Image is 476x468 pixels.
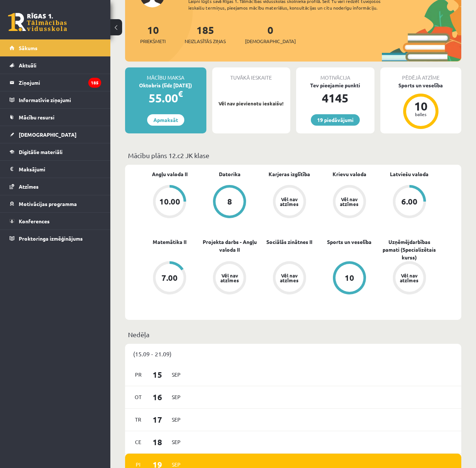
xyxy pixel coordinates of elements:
[178,88,183,99] span: €
[8,13,67,31] a: Rīgas 1. Tālmācības vidusskola
[140,38,166,45] span: Priekšmeti
[19,218,50,224] span: Konferences
[200,238,260,254] a: Projekta darbs - Angļu valoda II
[185,38,226,45] span: Neizlasītās ziņas
[10,195,101,212] a: Motivācijas programma
[19,161,101,178] legend: Maksājumi
[279,273,300,283] div: Vēl nav atzīmes
[219,170,241,178] a: Datorika
[200,185,260,220] a: 8
[10,143,101,160] a: Digitālie materiāli
[88,78,101,88] i: 185
[410,112,432,116] div: balles
[269,170,310,178] a: Karjeras izglītība
[327,238,372,246] a: Sports un veselība
[131,414,146,425] span: Tr
[410,100,432,112] div: 10
[399,273,420,283] div: Vēl nav atzīmes
[227,198,232,206] div: 8
[19,235,83,242] span: Proktoringa izmēģinājums
[146,369,169,381] span: 15
[10,91,101,108] a: Informatīvie ziņojumi
[10,213,101,230] a: Konferences
[19,149,63,155] span: Digitālie materiāli
[146,436,169,448] span: 18
[147,114,184,126] a: Apmaksāt
[266,238,312,246] a: Sociālās zinātnes II
[131,369,146,380] span: Pr
[10,161,101,178] a: Maksājumi
[296,67,374,81] div: Motivācija
[260,261,320,296] a: Vēl nav atzīmes
[185,23,226,45] a: 185Neizlasītās ziņas
[339,197,360,206] div: Vēl nav atzīmes
[379,261,439,296] a: Vēl nav atzīmes
[146,413,169,426] span: 17
[128,329,458,339] p: Nedēļa
[19,131,77,138] span: [DEMOGRAPHIC_DATA]
[19,114,54,121] span: Mācību resursi
[333,170,366,178] a: Krievu valoda
[216,100,287,107] p: Vēl nav pievienotu ieskaišu!
[19,74,101,91] legend: Ziņojumi
[379,238,439,261] a: Uzņēmējdarbības pamati (Specializētais kurss)
[200,261,260,296] a: Vēl nav atzīmes
[219,273,240,283] div: Vēl nav atzīmes
[10,39,101,56] a: Sākums
[19,62,36,69] span: Aktuāli
[19,91,101,108] legend: Informatīvie ziņojumi
[140,261,200,296] a: 7.00
[140,185,200,220] a: 10.00
[168,414,184,425] span: Sep
[131,436,146,448] span: Ce
[380,81,462,130] a: Sports un veselība 10 balles
[131,391,146,403] span: Ot
[401,198,418,206] div: 6.00
[19,200,77,207] span: Motivācijas programma
[125,81,206,89] div: Oktobris (līdz [DATE])
[10,57,101,74] a: Aktuāli
[10,74,101,91] a: Ziņojumi185
[10,109,101,126] a: Mācību resursi
[168,391,184,403] span: Sep
[345,274,354,282] div: 10
[296,89,374,107] div: 4145
[279,197,300,206] div: Vēl nav atzīmes
[161,274,178,282] div: 7.00
[296,81,374,89] div: Tev pieejamie punkti
[125,344,461,364] div: (15.09 - 21.09)
[319,261,379,296] a: 10
[140,23,166,45] a: 10Priekšmeti
[125,67,206,81] div: Mācību maksa
[128,150,458,160] p: Mācību plāns 12.c2 JK klase
[159,198,180,206] div: 10.00
[168,369,184,380] span: Sep
[260,185,320,220] a: Vēl nav atzīmes
[10,230,101,247] a: Proktoringa izmēģinājums
[10,126,101,143] a: [DEMOGRAPHIC_DATA]
[311,114,360,126] a: 19 piedāvājumi
[19,45,38,51] span: Sākums
[168,436,184,448] span: Sep
[245,38,296,45] span: [DEMOGRAPHIC_DATA]
[390,170,429,178] a: Latviešu valoda
[380,81,462,89] div: Sports un veselība
[380,67,462,81] div: Pēdējā atzīme
[319,185,379,220] a: Vēl nav atzīmes
[153,238,187,246] a: Matemātika II
[379,185,439,220] a: 6.00
[152,170,188,178] a: Angļu valoda II
[245,23,296,45] a: 0[DEMOGRAPHIC_DATA]
[19,183,39,190] span: Atzīmes
[146,391,169,403] span: 16
[125,89,206,107] div: 55.00
[212,67,291,81] div: Tuvākā ieskaite
[10,178,101,195] a: Atzīmes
